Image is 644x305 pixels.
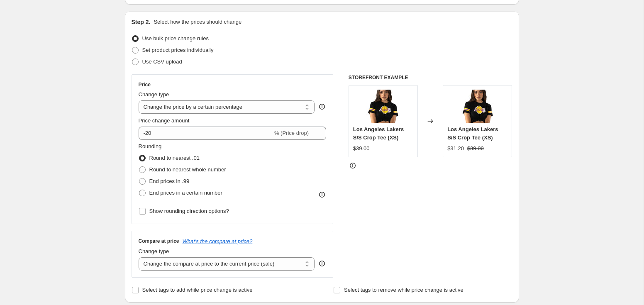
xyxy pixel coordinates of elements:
span: Change type [139,91,169,98]
span: Select tags to remove while price change is active [344,287,463,293]
h6: STOREFRONT EXAMPLE [349,74,512,81]
span: Los Angeles Lakers S/S Crop Tee (XS) [353,126,404,141]
span: Rounding [139,143,162,149]
div: $39.00 [353,144,370,153]
span: Use bulk price change rules [142,35,209,41]
h3: Price [139,81,151,88]
span: Round to nearest .01 [149,155,200,161]
strike: $39.00 [467,144,484,153]
img: Los-Angeles-Lakers-SS-Crop-Tee_80x.jpg [461,90,494,123]
span: Los Angeles Lakers S/S Crop Tee (XS) [447,126,498,141]
img: Los-Angeles-Lakers-SS-Crop-Tee_80x.jpg [366,90,400,123]
span: Use CSV upload [142,59,182,65]
input: -15 [139,127,273,140]
span: Select tags to add while price change is active [142,287,253,293]
button: What's the compare at price? [183,238,253,244]
p: Select how the prices should change [154,18,242,26]
span: End prices in .99 [149,178,190,184]
span: % (Price drop) [274,130,309,136]
div: help [318,102,326,111]
h3: Compare at price [139,238,179,244]
span: Set product prices individually [142,47,214,53]
span: Change type [139,248,169,254]
span: Round to nearest whole number [149,166,226,173]
div: $31.20 [447,144,464,153]
span: Show rounding direction options? [149,208,229,214]
h2: Step 2. [132,18,151,26]
span: End prices in a certain number [149,190,222,196]
span: Price change amount [139,117,190,124]
div: help [318,259,326,268]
